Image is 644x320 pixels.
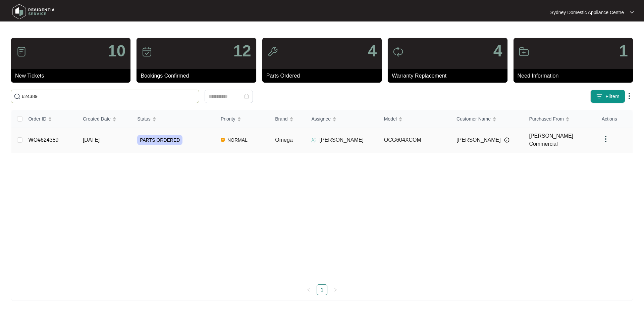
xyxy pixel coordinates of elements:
[311,115,331,123] span: Assignee
[83,137,100,143] span: [DATE]
[518,72,633,80] p: Need Information
[306,110,378,128] th: Assignee
[379,128,451,152] td: OCG604XCOM
[317,284,327,295] li: 1
[307,288,311,292] span: left
[493,43,502,59] p: 4
[457,115,491,123] span: Customer Name
[233,43,251,59] p: 12
[29,115,47,123] span: Order ID
[221,115,235,123] span: Priority
[267,46,278,57] img: icon
[303,284,314,295] li: Previous Page
[10,2,57,22] img: residentia service logo
[630,11,634,14] img: dropdown arrow
[625,92,633,100] img: dropdown arrow
[270,110,306,128] th: Brand
[519,46,529,57] img: icon
[266,72,382,80] p: Parts Ordered
[590,90,625,103] button: filter iconFilters
[141,72,256,80] p: Bookings Confirmed
[215,110,270,128] th: Priority
[108,43,125,59] p: 10
[275,137,292,143] span: Omega
[303,284,314,295] button: left
[393,46,404,57] img: icon
[137,135,182,145] span: PARTS ORDERED
[550,9,624,16] p: Sydney Domestic Appliance Centre
[29,137,59,143] a: WO#624389
[384,115,397,123] span: Model
[14,93,20,100] img: search-icon
[330,284,341,295] button: right
[137,115,151,123] span: Status
[16,46,27,57] img: icon
[319,136,364,144] p: [PERSON_NAME]
[619,43,628,59] p: 1
[379,110,451,128] th: Model
[529,133,573,147] span: [PERSON_NAME] Commercial
[15,72,130,80] p: New Tickets
[77,110,132,128] th: Created Date
[596,110,633,128] th: Actions
[602,135,610,143] img: dropdown arrow
[225,136,250,144] span: NORMAL
[275,115,287,123] span: Brand
[22,93,196,100] input: Search by Order Id, Assignee Name, Customer Name, Brand and Model
[142,46,152,57] img: icon
[457,136,501,144] span: [PERSON_NAME]
[368,43,377,59] p: 4
[311,137,317,143] img: Assigner Icon
[317,285,327,295] a: 1
[524,110,596,128] th: Purchased From
[392,72,507,80] p: Warranty Replacement
[23,110,77,128] th: Order ID
[451,110,524,128] th: Customer Name
[221,138,225,142] img: Vercel Logo
[529,115,563,123] span: Purchased From
[504,137,509,143] img: Info icon
[605,93,620,100] span: Filters
[330,284,341,295] li: Next Page
[83,115,111,123] span: Created Date
[596,93,603,100] img: filter icon
[333,288,337,292] span: right
[132,110,215,128] th: Status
